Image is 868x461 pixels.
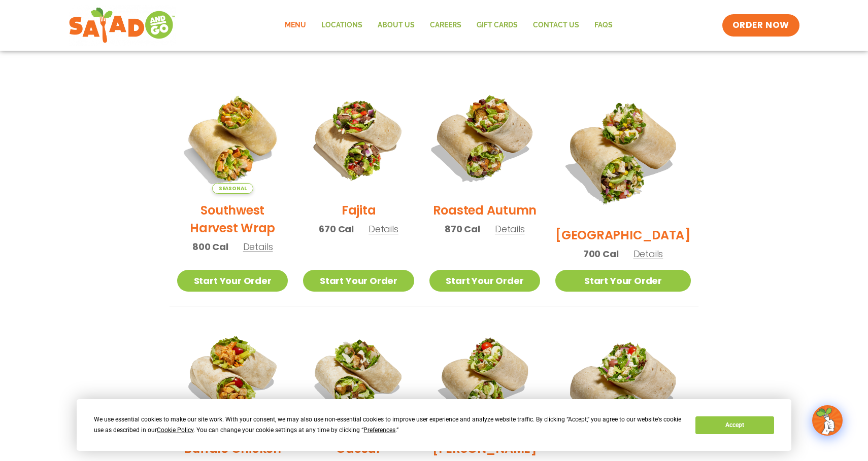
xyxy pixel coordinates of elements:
span: Seasonal [212,183,253,194]
span: Details [369,223,398,235]
div: Cookie Consent Prompt [77,399,791,451]
span: 870 Cal [445,222,480,236]
span: Details [633,247,663,260]
img: wpChatIcon [813,406,842,435]
a: Start Your Order [555,270,691,292]
h2: Roasted Autumn [433,201,537,219]
span: 800 Cal [192,240,228,254]
a: ORDER NOW [722,14,799,37]
span: Preferences [363,427,395,434]
img: Product photo for Fajita Wrap [303,83,414,194]
a: Contact Us [525,14,587,37]
nav: Menu [277,14,620,37]
a: Start Your Order [303,270,414,292]
a: Careers [422,14,469,37]
a: Start Your Order [177,270,288,292]
span: 670 Cal [319,222,354,236]
img: Product photo for Greek Wrap [555,322,691,457]
span: Details [243,240,273,253]
h2: Fajita [342,201,376,219]
a: About Us [370,14,422,37]
button: Accept [695,416,774,434]
a: GIFT CARDS [469,14,525,37]
a: Locations [314,14,370,37]
span: Cookie Policy [157,427,193,434]
span: ORDER NOW [732,19,789,31]
a: Menu [277,14,314,37]
span: Details [495,223,525,235]
img: new-SAG-logo-768×292 [69,5,176,46]
img: Product photo for Caesar Wrap [303,322,414,432]
span: 700 Cal [583,247,619,261]
img: Product photo for Buffalo Chicken Wrap [177,322,288,432]
h2: [GEOGRAPHIC_DATA] [555,226,691,244]
img: Product photo for Southwest Harvest Wrap [177,83,288,194]
div: We use essential cookies to make our site work. With your consent, we may also use non-essential ... [94,414,683,436]
img: Product photo for Roasted Autumn Wrap [420,74,550,203]
img: Product photo for BBQ Ranch Wrap [555,83,691,219]
a: Start Your Order [429,270,540,292]
a: FAQs [587,14,620,37]
h2: Southwest Harvest Wrap [177,201,288,237]
img: Product photo for Cobb Wrap [429,322,540,432]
